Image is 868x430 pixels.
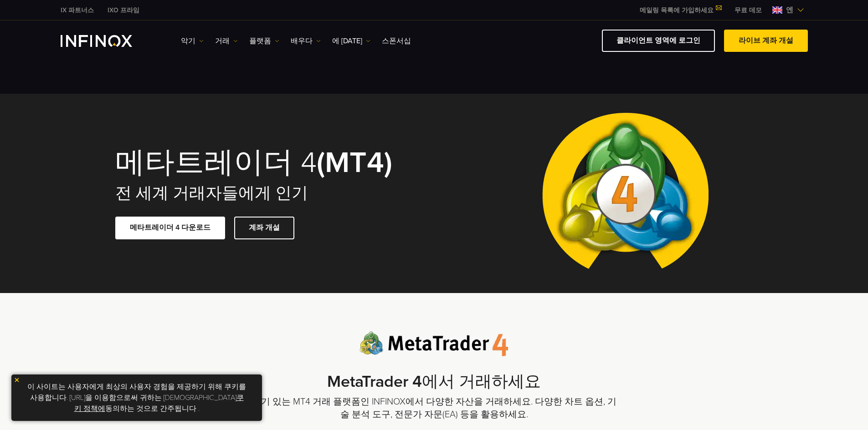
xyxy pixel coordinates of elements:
[215,35,238,46] a: 거래
[327,372,422,391] font: MetaTrader 4
[640,6,714,14] font: 메일링 목록에 가입하세요
[252,396,616,420] font: 인기 있는 MT4 거래 플랫폼인 INFINOX에서 다양한 자산을 거래하세요. 다양한 차트 옵션, 기술 분석 도구, 전문가 자문(EA) 등을 활용하세요.
[215,36,230,46] font: 거래
[108,6,139,14] font: IXO 프라임
[422,372,541,391] font: 에서 거래하세요
[27,382,246,402] font: 이 사이트는 사용자에게 최상의 사용자 경험을 제공하기 위해 쿠키를 사용합니다. [URL]을 이용함으로써 귀하는 [DEMOGRAPHIC_DATA]
[332,36,362,46] font: 에 [DATE]
[633,6,728,14] a: 메일링 목록에 가입하세요
[332,35,370,46] a: 에 [DATE]
[360,331,508,357] img: 메타 트레이더 4 로고
[105,404,200,413] font: 동의하는 것으로 간주됩니다 .
[317,145,392,181] font: (MT4)
[61,35,154,47] a: INFINOX 로고
[291,35,321,46] a: 배우다
[728,5,769,15] a: 인피녹스 메뉴
[181,36,195,46] font: 악기
[234,217,294,239] a: 계좌 개설
[101,5,146,15] a: 인피녹스
[14,377,20,383] img: 노란색 닫기 아이콘
[739,36,793,45] font: 라이브 계좌 개설
[382,36,411,46] font: 스폰서십
[786,5,793,15] font: 엔
[616,36,700,45] font: 클라이언트 영역에 로그인
[382,35,411,46] a: 스폰서십
[54,5,101,15] a: 인피녹스
[115,145,317,181] font: 메타트레이더 4
[115,183,308,203] font: 전 세계 거래자들에게 인기
[61,6,94,14] font: IX 파트너스
[115,217,225,239] a: 메타트레이더 4 다운로드
[535,94,716,293] img: 메타 트레이더 4
[734,6,762,14] font: 무료 데모
[181,35,204,46] a: 악기
[249,35,279,46] a: 플랫폼
[724,30,808,52] a: 라이브 계좌 개설
[291,36,313,46] font: 배우다
[249,36,271,46] font: 플랫폼
[130,223,211,232] font: 메타트레이더 4 다운로드
[602,30,715,52] a: 클라이언트 영역에 로그인
[249,223,280,232] font: 계좌 개설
